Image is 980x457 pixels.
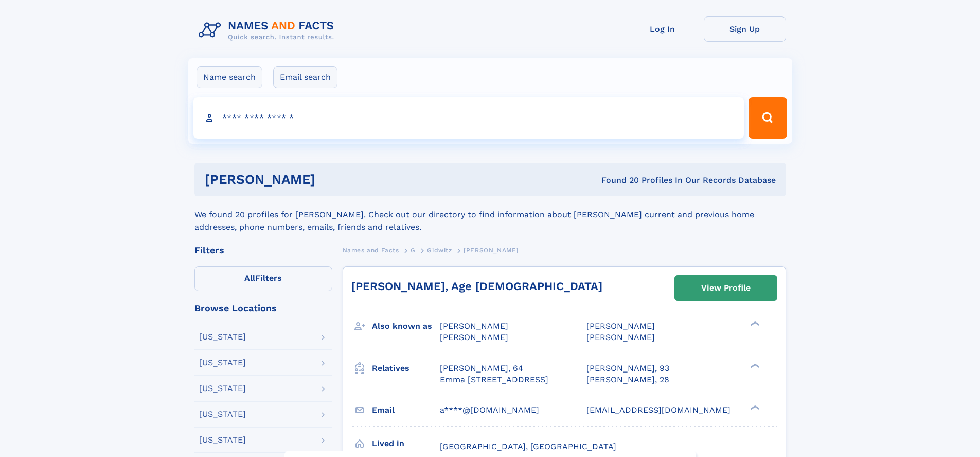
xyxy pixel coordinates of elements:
[621,16,704,42] a: Log In
[411,244,416,257] a: G
[194,266,332,291] label: Filters
[458,175,776,186] div: Found 20 Profiles In Our Records Database
[199,436,246,444] div: [US_STATE]
[205,173,458,186] h1: [PERSON_NAME]
[197,66,262,88] label: Name search
[199,333,246,341] div: [US_STATE]
[675,276,777,300] a: View Profile
[199,410,246,418] div: [US_STATE]
[193,97,744,139] input: search input
[586,405,730,415] span: [EMAIL_ADDRESS][DOMAIN_NAME]
[748,320,760,327] div: ❯
[440,332,508,342] span: [PERSON_NAME]
[748,404,760,411] div: ❯
[440,442,616,451] span: [GEOGRAPHIC_DATA], [GEOGRAPHIC_DATA]
[586,332,655,342] span: [PERSON_NAME]
[199,384,246,393] div: [US_STATE]
[586,374,669,385] a: [PERSON_NAME], 28
[411,247,416,254] span: G
[194,196,786,233] div: We found 20 profiles for [PERSON_NAME]. Check out our directory to find information about [PERSON...
[440,321,508,331] span: [PERSON_NAME]
[194,246,332,255] div: Filters
[372,360,440,377] h3: Relatives
[749,97,787,139] button: Search Button
[194,16,343,44] img: Logo Names and Facts
[372,401,440,419] h3: Email
[427,244,452,257] a: Gidwitz
[372,435,440,452] h3: Lived in
[372,317,440,335] h3: Also known as
[586,363,669,374] a: [PERSON_NAME], 93
[704,16,786,42] a: Sign Up
[464,247,519,254] span: [PERSON_NAME]
[351,280,602,293] a: [PERSON_NAME], Age [DEMOGRAPHIC_DATA]
[748,362,760,369] div: ❯
[427,247,452,254] span: Gidwitz
[273,66,337,88] label: Email search
[440,363,523,374] a: [PERSON_NAME], 64
[194,303,332,313] div: Browse Locations
[244,273,255,283] span: All
[343,244,399,257] a: Names and Facts
[199,359,246,367] div: [US_STATE]
[701,276,751,300] div: View Profile
[586,321,655,331] span: [PERSON_NAME]
[440,374,548,385] a: Emma [STREET_ADDRESS]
